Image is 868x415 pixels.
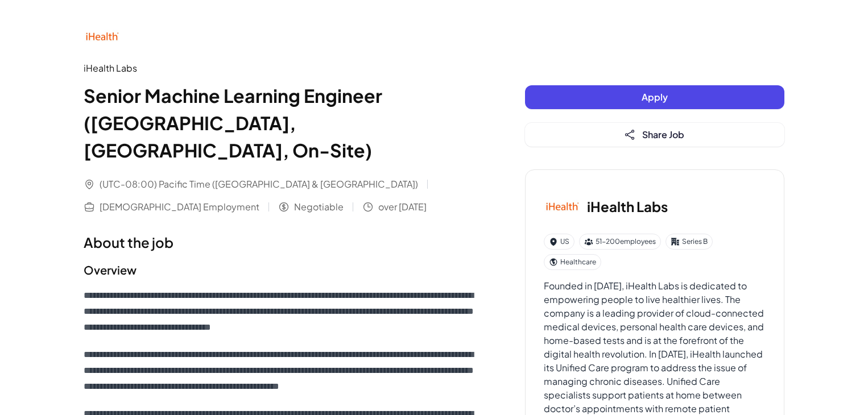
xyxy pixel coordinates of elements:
[544,234,574,250] div: US
[84,61,480,75] div: iHealth Labs
[642,91,668,103] span: Apply
[587,196,668,217] h3: iHealth Labs
[642,128,684,140] span: Share Job
[84,82,480,164] h1: Senior Machine Learning Engineer ([GEOGRAPHIC_DATA], [GEOGRAPHIC_DATA], On-Site)
[84,262,480,279] h2: Overview
[378,200,427,214] span: over [DATE]
[84,18,120,55] img: iH
[84,232,480,252] h1: About the job
[666,234,713,250] div: Series B
[100,200,259,214] span: [DEMOGRAPHIC_DATA] Employment
[525,123,784,147] button: Share Job
[525,85,784,109] button: Apply
[579,234,661,250] div: 51-200 employees
[544,254,601,270] div: Healthcare
[294,200,344,214] span: Negotiable
[100,177,418,191] span: (UTC-08:00) Pacific Time ([GEOGRAPHIC_DATA] & [GEOGRAPHIC_DATA])
[544,188,580,225] img: iH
